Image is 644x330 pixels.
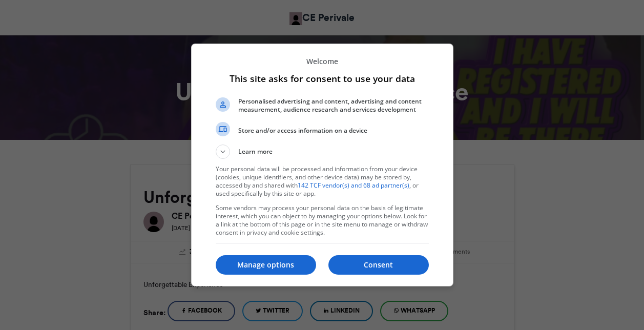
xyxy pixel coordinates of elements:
p: Consent [328,260,429,270]
p: Some vendors may process your personal data on the basis of legitimate interest, which you can ob... [216,204,429,237]
span: Learn more [238,147,273,159]
button: Learn more [216,145,429,159]
div: This site asks for consent to use your data [191,44,453,286]
button: Consent [328,255,429,275]
h1: This site asks for consent to use your data [216,72,429,85]
span: Personalised advertising and content, advertising and content measurement, audience research and ... [238,97,429,114]
p: Manage options [216,260,316,270]
a: 142 TCF vendor(s) and 68 ad partner(s) [298,181,409,190]
p: Welcome [216,56,429,66]
p: Your personal data will be processed and information from your device (cookies, unique identifier... [216,165,429,198]
button: Manage options [216,255,316,275]
span: Store and/or access information on a device [238,127,429,135]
